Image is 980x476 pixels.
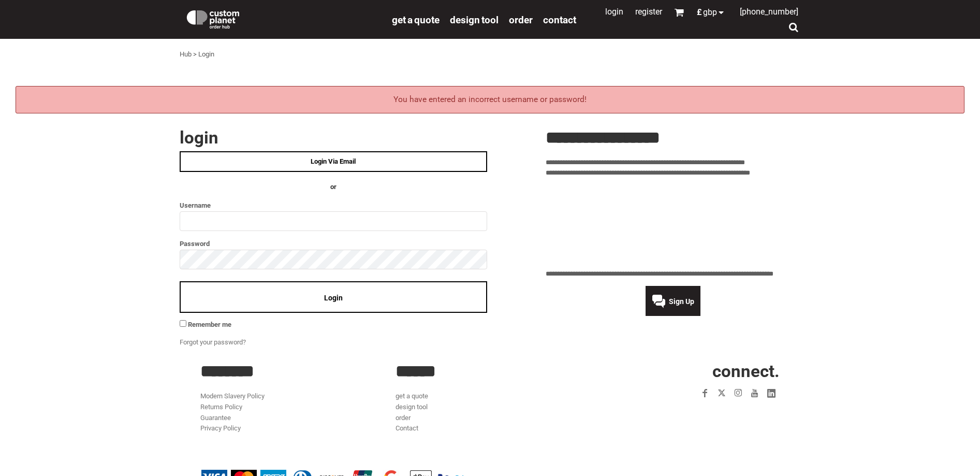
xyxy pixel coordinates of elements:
span: get a quote [392,14,440,26]
span: Sign Up [669,297,694,306]
div: Login [198,49,214,60]
iframe: Customer reviews powered by Trustpilot [637,408,780,420]
div: You have entered an incorrect username or password! [16,86,964,113]
span: [PHONE_NUMBER] [740,7,798,17]
a: Login Via Email [180,151,487,172]
a: Privacy Policy [200,424,241,432]
a: order [509,13,533,25]
span: design tool [450,14,499,26]
a: Modern Slavery Policy [200,392,265,400]
a: design tool [396,403,428,411]
input: Remember me [180,320,186,327]
span: GBP [703,8,717,17]
a: order [396,414,411,422]
label: Password [180,238,487,250]
a: Contact [543,13,576,25]
iframe: Customer reviews powered by Trustpilot [546,185,801,263]
a: Returns Policy [200,403,242,411]
label: Username [180,199,487,211]
a: Guarantee [200,414,231,422]
span: £ [697,8,703,17]
div: > [193,49,197,60]
img: Custom Planet [185,8,241,28]
span: Login [324,294,343,302]
a: design tool [450,13,499,25]
h2: Login [180,129,487,146]
span: Login Via Email [311,157,356,165]
span: order [509,14,533,26]
a: Login [605,7,623,17]
h4: OR [180,182,487,193]
a: Contact [396,424,418,432]
h2: CONNECT. [591,363,780,380]
a: Custom Planet [180,3,387,34]
span: Contact [543,14,576,26]
a: get a quote [396,392,428,400]
a: Forgot your password? [180,338,246,346]
a: get a quote [392,13,440,25]
span: Remember me [188,321,231,328]
a: Register [635,7,662,17]
a: Hub [180,50,192,58]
